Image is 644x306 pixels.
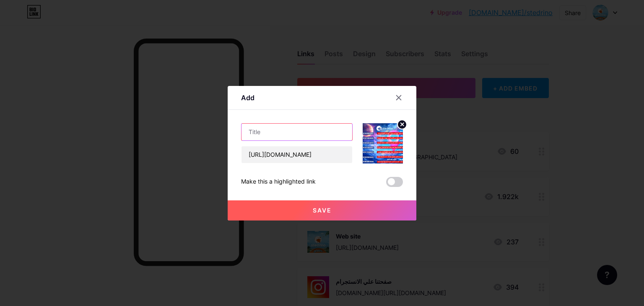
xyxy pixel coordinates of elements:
input: URL [241,146,352,163]
span: Save [313,207,332,214]
button: Save [228,200,416,220]
input: Title [241,124,352,140]
img: link_thumbnail [363,123,403,163]
div: Add [241,93,254,103]
div: Make this a highlighted link [241,177,316,187]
